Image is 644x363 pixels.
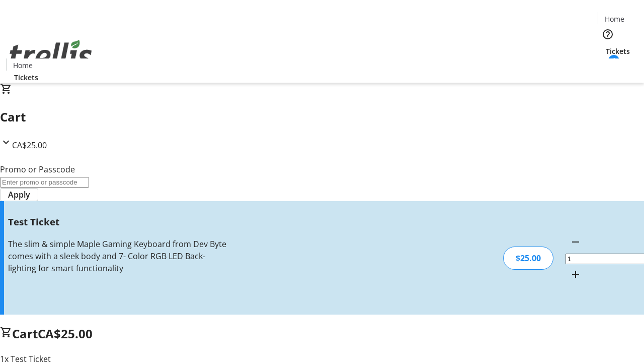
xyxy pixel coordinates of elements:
a: Tickets [6,72,46,83]
span: Home [605,14,624,24]
button: Cart [598,56,618,77]
span: Tickets [14,72,38,83]
span: Apply [8,189,30,201]
div: The slim & simple Maple Gaming Keyboard from Dev Byte comes with a sleek body and 7- Color RGB LE... [8,238,228,274]
button: Decrement by one [566,232,586,252]
button: Help [598,24,618,44]
button: Increment by one [566,264,586,284]
span: Home [13,60,33,71]
img: Orient E2E Organization q9zma5UAMd's Logo [6,29,96,79]
span: CA$25.00 [38,325,93,342]
a: Tickets [598,46,638,56]
div: $25.00 [503,247,553,270]
span: CA$25.00 [12,140,47,151]
a: Home [598,14,630,24]
span: Tickets [606,46,630,56]
h3: Test Ticket [8,215,228,229]
a: Home [7,60,39,71]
